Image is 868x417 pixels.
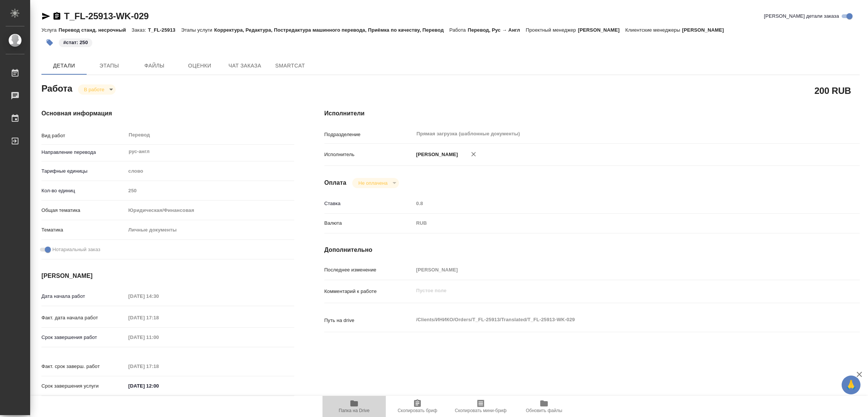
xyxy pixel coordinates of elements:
[41,27,58,33] p: Услуга
[41,187,126,195] p: Кол-во единиц
[845,377,857,393] span: 🙏
[449,396,512,417] button: Скопировать мини-бриф
[41,226,126,234] p: Тематика
[352,178,399,188] div: В работе
[41,314,126,322] p: Факт. дата начала работ
[41,382,126,390] p: Срок завершения услуги
[356,180,390,186] button: Не оплачена
[41,109,294,118] h4: Основная информация
[126,361,192,372] input: Пустое поле
[82,86,107,93] button: В работе
[126,332,192,343] input: Пустое поле
[339,408,370,413] span: Папка на Drive
[324,178,347,187] h4: Оплата
[324,219,414,227] p: Валюта
[91,61,127,71] span: Этапы
[414,313,815,326] textarea: /Clients/ИНИКО/Orders/T_FL-25913/Translated/T_FL-25913-WK-029
[41,167,126,175] p: Тарифные единицы
[41,81,72,95] h2: Работа
[41,271,294,281] h4: [PERSON_NAME]
[526,408,562,413] span: Обновить файлы
[126,380,192,391] input: ✎ Введи что-нибудь
[126,185,294,196] input: Пустое поле
[682,27,730,33] p: [PERSON_NAME]
[512,396,576,417] button: Обновить файлы
[41,149,126,156] p: Направление перевода
[58,39,93,45] span: стат: 250
[41,363,126,370] p: Факт. срок заверш. работ
[214,27,449,33] p: Корректура, Редактура, Постредактура машинного перевода, Приёмка по качеству, Перевод
[842,376,860,394] button: 🙏
[397,408,437,413] span: Скопировать бриф
[41,132,126,140] p: Вид работ
[78,84,116,95] div: В работе
[52,246,100,253] span: Нотариальный заказ
[468,27,526,33] p: Перевод, Рус → Англ
[126,312,192,323] input: Пустое поле
[41,12,50,21] button: Скопировать ссылку для ЯМессенджера
[324,245,860,254] h4: Дополнительно
[227,61,263,71] span: Чат заказа
[64,11,149,21] a: T_FL-25913-WK-029
[815,84,851,97] h2: 200 RUB
[126,224,294,236] div: Личные документы
[625,27,682,33] p: Клиентские менеджеры
[526,27,578,33] p: Проектный менеджер
[41,293,126,300] p: Дата начала работ
[414,198,815,209] input: Пустое поле
[414,151,458,158] p: [PERSON_NAME]
[41,207,126,214] p: Общая тематика
[324,109,860,118] h4: Исполнители
[324,317,414,324] p: Путь на drive
[46,61,82,71] span: Детали
[63,39,88,46] p: #стат: 250
[414,217,815,230] div: RUB
[131,27,148,33] p: Заказ:
[324,288,414,295] p: Комментарий к работе
[58,27,131,33] p: Перевод станд. несрочный
[386,396,449,417] button: Скопировать бриф
[455,408,506,413] span: Скопировать мини-бриф
[52,12,61,21] button: Скопировать ссылку
[136,61,173,71] span: Файлы
[41,334,126,341] p: Срок завершения работ
[272,61,308,71] span: SmartCat
[126,165,294,178] div: слово
[182,61,218,71] span: Оценки
[181,27,214,33] p: Этапы услуги
[126,291,192,302] input: Пустое поле
[465,146,482,163] button: Удалить исполнителя
[41,34,58,51] button: Добавить тэг
[324,200,414,207] p: Ставка
[126,204,294,217] div: Юридическая/Финансовая
[764,12,839,20] span: [PERSON_NAME] детали заказа
[322,396,386,417] button: Папка на Drive
[324,266,414,274] p: Последнее изменение
[578,27,625,33] p: [PERSON_NAME]
[324,151,414,158] p: Исполнитель
[414,264,815,275] input: Пустое поле
[324,131,414,138] p: Подразделение
[148,27,181,33] p: T_FL-25913
[449,27,468,33] p: Работа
